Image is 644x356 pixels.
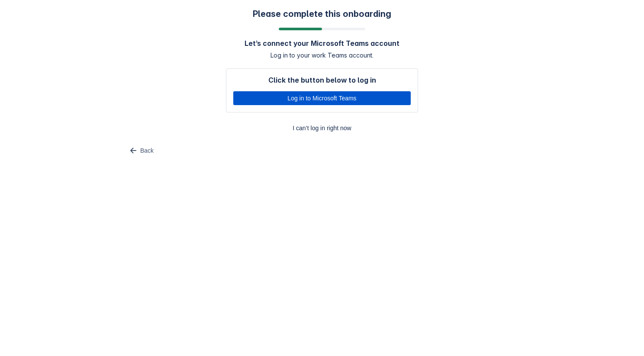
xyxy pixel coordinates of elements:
[123,144,159,157] button: Back
[226,121,418,135] button: I can’t log in right now
[231,121,413,135] span: I can’t log in right now
[245,39,399,48] h4: Let’s connect your Microsoft Teams account
[233,91,411,105] button: Log in to Microsoft Teams
[140,144,154,157] span: Back
[268,76,376,84] h4: Click the button below to log in
[270,51,374,60] span: Log in to your work Teams account.
[238,91,406,105] span: Log in to Microsoft Teams
[253,9,391,19] h3: Please complete this onboarding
